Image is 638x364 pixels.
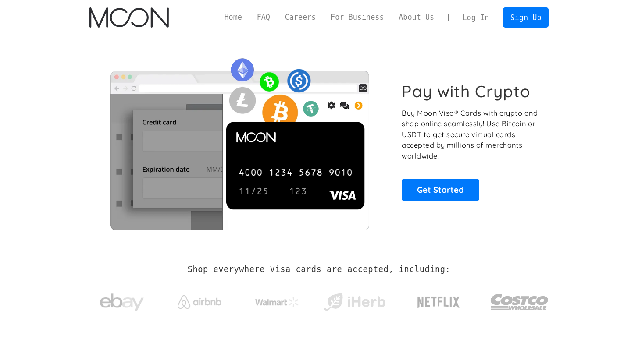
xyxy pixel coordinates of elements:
[188,265,450,274] h2: Shop everywhere Visa cards are accepted, including:
[100,289,144,316] img: ebay
[217,12,249,23] a: Home
[89,280,155,321] a: ebay
[391,12,442,23] a: About Us
[402,108,539,162] p: Buy Moon Visa® Cards with crypto and shop online seamlessly! Use Bitcoin or USDT to get secure vi...
[249,12,278,23] a: FAQ
[178,295,221,309] img: Airbnb
[402,81,531,101] h1: Pay with Crypto
[399,283,478,318] a: Netflix
[417,291,460,313] img: Netflix
[89,52,390,230] img: Moon Cards let you spend your crypto anywhere Visa is accepted.
[323,12,391,23] a: For Business
[490,277,549,323] a: Costco
[278,12,323,23] a: Careers
[455,8,496,27] a: Log In
[89,7,169,28] img: Moon Logo
[503,7,549,27] a: Sign Up
[255,297,299,307] img: Walmart
[89,7,169,28] a: home
[322,291,387,314] img: iHerb
[322,282,387,318] a: iHerb
[490,286,549,318] img: Costco
[167,286,232,313] a: Airbnb
[402,179,479,201] a: Get Started
[244,288,310,312] a: Walmart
